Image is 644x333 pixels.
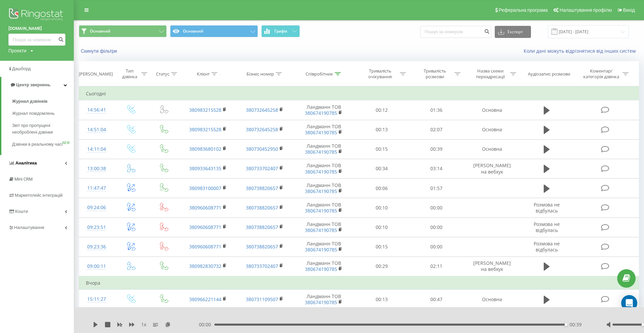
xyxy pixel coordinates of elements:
[362,68,398,80] div: Тривалість очікування
[464,120,521,139] td: Основна
[293,139,354,159] td: Ландманн ТОВ
[79,87,639,100] td: Сьогодні
[355,159,409,178] td: 00:34
[409,218,464,237] td: 00:00
[261,25,300,37] button: Графік
[305,207,337,214] a: 380674190785
[156,71,169,77] div: Статус
[409,100,464,120] td: 01:36
[464,139,521,159] td: Основна
[246,263,278,269] a: 380733702407
[86,240,107,253] div: 09:23:36
[12,138,74,150] a: Дзвінки в реальному часіNEW
[559,7,612,13] span: Налаштування профілю
[409,159,464,178] td: 03:14
[246,185,278,191] a: 380738820657
[355,120,409,139] td: 00:13
[189,204,221,211] a: 380960608771
[12,122,70,136] span: Звіт про пропущені необроблені дзвінки
[86,260,107,273] div: 09:00:11
[189,224,221,230] a: 380960608771
[170,25,258,37] button: Основний
[79,71,113,77] div: [PERSON_NAME]
[86,143,107,156] div: 14:11:04
[293,120,354,139] td: Ландманн ТОВ
[79,276,639,290] td: Вчора
[12,141,62,148] span: Дзвінки в реальному часі
[293,256,354,276] td: Ландманн ТОВ
[274,29,287,34] span: Графік
[246,126,278,133] a: 380732645258
[1,77,74,93] a: Центр звернень
[582,68,621,80] div: Коментар/категорія дзвінка
[189,185,221,191] a: 380983100007
[293,179,354,198] td: Ландманн ТОВ
[306,71,333,77] div: Співробітник
[189,263,221,269] a: 380982830732
[86,221,107,234] div: 09:23:51
[473,68,508,80] div: Назва схеми переадресації
[246,296,278,302] a: 380731109507
[86,182,107,195] div: 11:47:47
[246,165,278,172] a: 380733702407
[86,162,107,175] div: 13:00:38
[246,204,278,211] a: 380738820657
[534,240,560,253] span: Розмова не відбулась
[305,227,337,233] a: 380674190785
[8,47,26,54] div: Проекти
[293,290,354,309] td: Ландманн ТОВ
[189,126,221,133] a: 380983215528
[305,110,337,116] a: 380674190785
[189,146,221,152] a: 380983680102
[15,193,63,198] span: Маркетплейс інтеграцій
[16,82,50,87] span: Центр звернень
[305,149,337,155] a: 380674190785
[141,321,146,328] span: 1 x
[12,107,74,120] a: Журнал повідомлень
[246,224,278,230] a: 380738820657
[305,246,337,253] a: 380674190785
[199,321,214,328] span: 00:00
[305,266,337,272] a: 380674190785
[464,159,521,178] td: [PERSON_NAME] на вебхук
[534,201,560,214] span: Розмова не відбулась
[293,218,354,237] td: Ландманн ТОВ
[355,290,409,309] td: 00:13
[86,123,107,136] div: 14:51:04
[247,71,274,77] div: Бізнес номер
[495,26,531,38] button: Експорт
[189,165,221,172] a: 380933643135
[409,179,464,198] td: 01:57
[355,237,409,256] td: 00:15
[12,66,31,71] span: Дашборд
[623,7,635,13] span: Вихід
[464,256,521,276] td: [PERSON_NAME] на вебхук
[86,201,107,214] div: 09:24:06
[189,296,221,302] a: 380966221144
[12,120,74,138] a: Звіт про пропущені необроблені дзвінки
[120,68,140,80] div: Тип дзвінка
[409,237,464,256] td: 00:00
[90,29,110,34] span: Основний
[464,100,521,120] td: Основна
[409,120,464,139] td: 02:07
[305,188,337,194] a: 380674190785
[8,25,65,32] a: [DOMAIN_NAME]
[86,293,107,306] div: 15:11:27
[409,198,464,218] td: 00:00
[305,169,337,175] a: 380674190785
[189,243,221,250] a: 380960608771
[12,95,74,107] a: Журнал дзвінків
[12,110,55,117] span: Журнал повідомлень
[246,243,278,250] a: 380738820657
[355,139,409,159] td: 00:15
[464,290,521,309] td: Основна
[524,48,639,54] a: Коли дані можуть відрізнятися вiд інших систем
[293,198,354,218] td: Ландманн ТОВ
[86,103,107,116] div: 14:56:41
[355,256,409,276] td: 00:29
[293,159,354,178] td: Ландманн ТОВ
[570,321,582,328] span: 00:39
[528,71,570,77] div: Аудіозапис розмови
[8,34,65,46] input: Пошук за номером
